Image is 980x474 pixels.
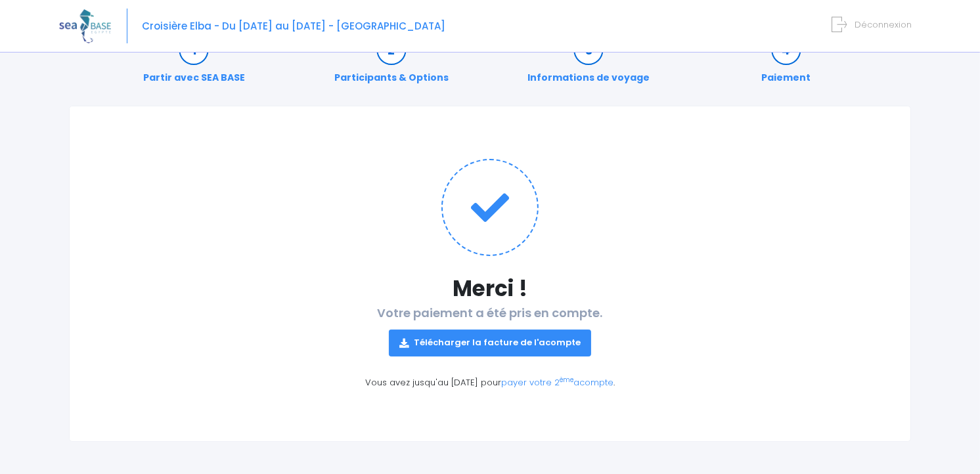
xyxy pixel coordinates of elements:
[560,376,573,384] sup: ème
[142,19,445,33] span: Croisière Elba - Du [DATE] au [DATE] - [GEOGRAPHIC_DATA]
[328,43,455,85] a: Participants & Options
[137,43,252,85] a: Partir avec SEA BASE
[389,330,591,356] a: Télécharger la facture de l'acompte
[96,376,884,389] p: Vous avez jusqu'au [DATE] pour .
[96,276,884,301] h1: Merci !
[501,376,613,389] a: payer votre 2èmeacompte
[755,43,817,85] a: Paiement
[521,43,656,85] a: Informations de voyage
[855,18,912,31] span: Déconnexion
[96,306,884,356] h2: Votre paiement a été pris en compte.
